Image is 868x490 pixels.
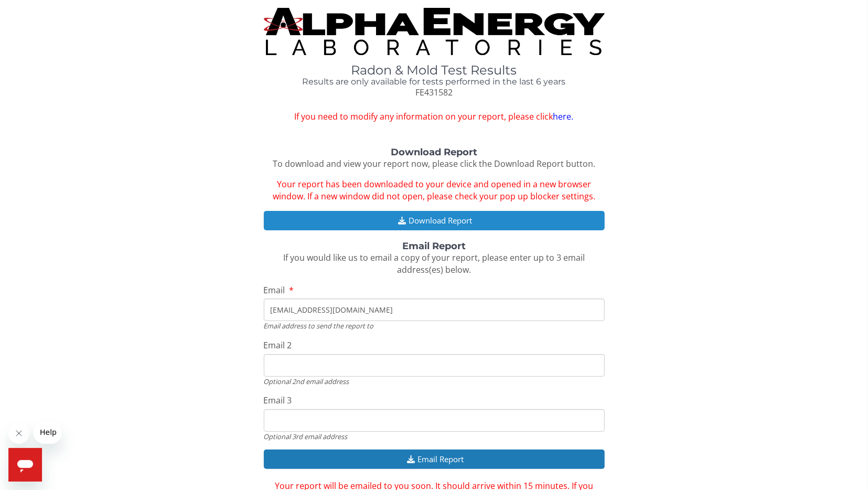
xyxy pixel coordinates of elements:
a: here. [553,111,574,122]
iframe: Close message [8,423,29,444]
iframe: Message from company [34,421,61,444]
div: Optional 2nd email address [264,377,605,386]
img: TightCrop.jpg [264,8,605,55]
span: Email [264,284,285,296]
span: Your report has been downloaded to your device and opened in a new browser window. If a new windo... [273,178,595,202]
span: If you would like us to email a copy of your report, please enter up to 3 email address(es) below. [283,252,585,275]
strong: Download Report [391,146,477,158]
span: FE431582 [415,87,453,98]
span: If you need to modify any information on your report, please click [264,111,605,123]
button: Download Report [264,211,605,230]
span: To download and view your report now, please click the Download Report button. [273,158,595,169]
span: Email 2 [264,339,292,351]
strong: Email Report [402,240,466,252]
iframe: Button to launch messaging window [8,448,42,482]
div: Optional 3rd email address [264,432,605,441]
div: Email address to send the report to [264,321,605,331]
h4: Results are only available for tests performed in the last 6 years [264,77,605,87]
h1: Radon & Mold Test Results [264,63,605,77]
button: Email Report [264,450,605,469]
span: Email 3 [264,395,292,406]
